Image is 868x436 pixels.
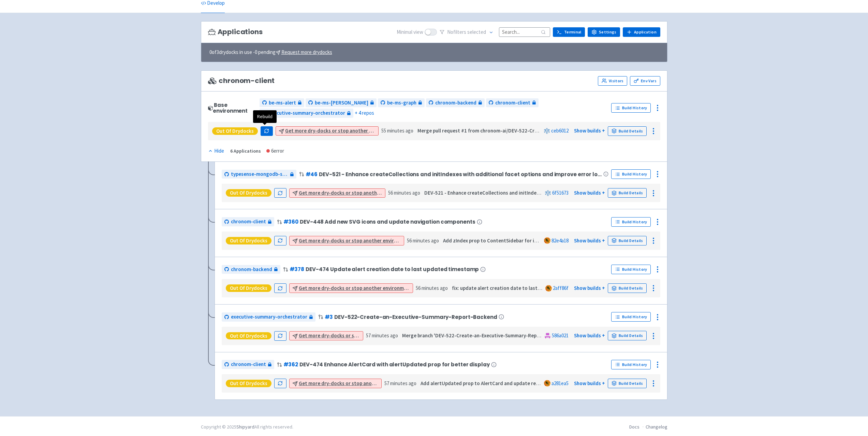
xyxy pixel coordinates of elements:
[306,98,377,108] a: be-ms-[PERSON_NAME]
[443,237,600,244] strong: Add zIndex prop to ContentSidebar for improved positioning control
[208,102,257,114] div: Base environment
[629,424,639,430] a: Docs
[623,27,660,37] a: Application
[574,189,605,196] a: Show builds +
[608,379,647,388] a: Build Details
[378,98,425,108] a: be-ms-graph
[574,285,605,291] a: Show builds +
[334,314,497,320] span: DEV-522-Create-an-Executive-Summary-Report-Backend
[299,362,489,367] span: DEV-474 Enhance AlertCard with alertUpdated prop for better display
[467,29,486,35] span: selected
[285,127,437,134] u: Get more dry-docks or stop another environment to start this one
[355,109,374,117] span: + 4 repos
[574,127,605,134] a: Show builds +
[299,189,451,196] u: Get more dry-docks or stop another environment to start this one
[231,218,266,226] span: chronom-client
[226,189,271,197] div: Out of Drydocks
[551,127,569,134] a: ceb6012
[208,28,263,36] h3: Applications
[283,361,298,368] a: #362
[630,76,660,86] a: Env Vars
[283,218,299,225] a: #360
[611,103,651,113] a: Build History
[384,380,416,386] time: 57 minutes ago
[407,237,439,244] time: 56 minutes ago
[611,169,651,179] a: Build History
[222,170,296,179] a: typesense-mongodb-sync
[452,285,584,291] strong: fix: update alert creation date to last updated timestamp
[226,237,271,244] div: Out of Drydocks
[231,361,266,368] span: chronom-client
[608,331,647,340] a: Build Details
[553,27,585,37] a: Terminal
[402,332,766,339] strong: Merge branch 'DEV-522-Create-an-Executive-Summary-Report-Backend' of [URL][DOMAIN_NAME] into DEV-...
[212,127,258,135] div: Out of Drydocks
[553,285,569,291] a: 2aff86f
[300,219,475,225] span: DEV-448 Add new SVG icons and update navigation components
[608,188,647,198] a: Build Details
[269,109,345,117] span: executive-summary-orchestrator
[574,380,605,386] a: Show builds +
[222,312,315,322] a: executive-summary-orchestrator
[281,49,332,55] u: Request more drydocks
[319,171,602,177] span: DEV-521 - Enhance createCollections and initIndexes with additional facet options and improve err...
[231,313,307,321] span: executive-summary-orchestrator
[435,99,476,107] span: chronom-backend
[495,99,530,107] span: chronom-client
[608,283,647,293] a: Build Details
[611,265,651,274] a: Build History
[551,380,569,386] a: a281ea5
[611,217,651,227] a: Build History
[608,236,647,245] a: Build Details
[208,147,224,155] div: Hide
[299,237,451,244] u: Get more dry-docks or stop another environment to start this one
[417,127,638,134] strong: Merge pull request #1 from chronom-ai/DEV-522-Create-an-Executive-Summary-Report-Backend
[222,265,280,274] a: chronom-backend
[226,284,271,292] div: Out of Drydocks
[260,109,353,118] a: executive-summary-orchestrator
[201,423,293,431] div: Copyright © 2025 All rights reserved.
[421,380,666,386] strong: Add alertUpdated prop to AlertCard and update related components for improved alert information d...
[611,312,651,322] a: Build History
[208,77,275,85] span: chronom-client
[299,285,451,291] u: Get more dry-docks or stop another environment to start this one
[290,266,305,273] a: #378
[551,237,569,244] a: 82e4a18
[388,189,420,196] time: 56 minutes ago
[226,380,271,387] div: Out of Drydocks
[306,171,318,178] a: #46
[608,126,647,136] a: Build Details
[231,170,288,178] span: typesense-mongodb-sync
[299,332,451,339] u: Get more dry-docks or stop another environment to start this one
[366,332,398,339] time: 57 minutes ago
[381,127,413,134] time: 55 minutes ago
[499,27,550,37] input: Search...
[209,48,332,56] span: 0 of 3 drydocks in use - 0 pending
[230,147,261,155] div: 6 Applications
[222,360,274,369] a: chronom-client
[260,98,304,108] a: be-ms-alert
[552,189,569,196] a: 6f51673
[611,360,651,369] a: Build History
[299,380,451,386] u: Get more dry-docks or stop another environment to start this one
[222,217,274,226] a: chronom-client
[236,424,254,430] a: Shipyard
[588,27,620,37] a: Settings
[486,98,539,108] a: chronom-client
[306,266,479,272] span: DEV-474 Update alert creation date to last updated timestamp
[426,98,485,108] a: chronom-backend
[325,313,333,321] a: #3
[231,266,272,273] span: chronom-backend
[598,76,627,86] a: Visitors
[574,237,605,244] a: Show builds +
[315,99,368,107] span: be-ms-[PERSON_NAME]
[574,332,605,339] a: Show builds +
[387,99,416,107] span: be-ms-graph
[416,285,448,291] time: 56 minutes ago
[646,424,667,430] a: Changelog
[266,147,284,155] div: 6 error
[269,99,296,107] span: be-ms-alert
[208,147,225,155] button: Hide
[226,332,271,340] div: Out of Drydocks
[397,28,423,36] span: Minimal view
